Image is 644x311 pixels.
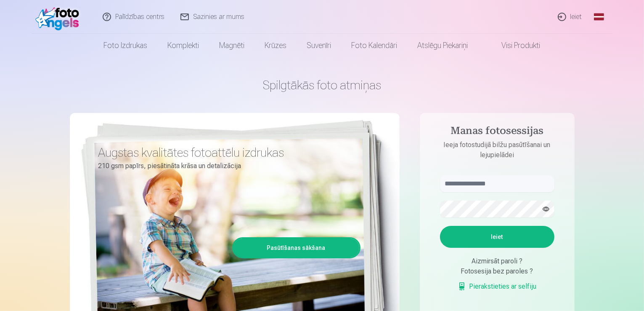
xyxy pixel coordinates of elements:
a: Pasūtīšanas sākšana [233,239,359,257]
a: Komplekti [158,34,209,57]
a: Atslēgu piekariņi [408,34,478,57]
h4: Manas fotosessijas [432,125,563,140]
a: Visi produkti [478,34,551,57]
img: /fa1 [35,3,84,30]
a: Magnēti [209,34,255,57]
div: Aizmirsāt paroli ? [440,256,554,266]
p: Ieeja fotostudijā bilžu pasūtīšanai un lejupielādei [432,140,563,160]
a: Suvenīri [297,34,342,57]
a: Foto izdrukas [94,34,158,57]
h3: Augstas kvalitātes fotoattēlu izdrukas [98,145,354,160]
h1: Spilgtākās foto atmiņas [70,78,575,93]
a: Pierakstieties ar selfiju [458,282,537,292]
a: Foto kalendāri [342,34,408,57]
div: Fotosesija bez paroles ? [440,266,554,276]
p: 210 gsm papīrs, piesātināta krāsa un detalizācija [98,160,354,172]
button: Ieiet [440,226,554,248]
a: Krūzes [255,34,297,57]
